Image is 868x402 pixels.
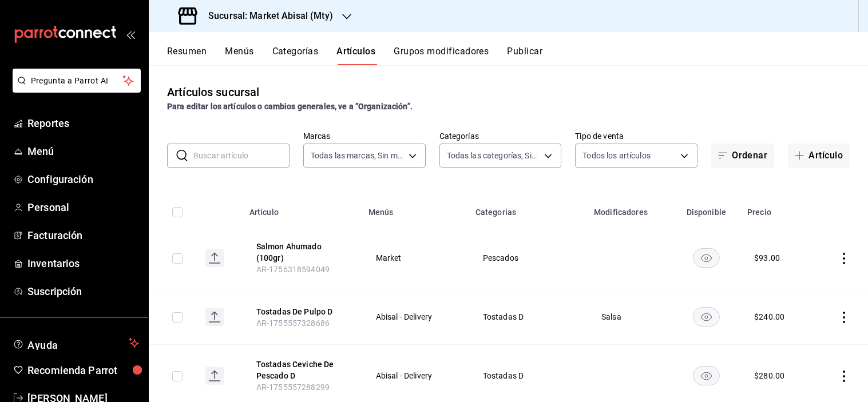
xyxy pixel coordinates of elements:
[13,69,141,93] button: Pregunta a Parrot AI
[672,190,740,227] th: Disponible
[394,46,489,65] button: Grupos modificadores
[376,254,454,262] span: Market
[507,46,542,65] button: Publicar
[754,252,780,264] div: $ 93.00
[376,313,454,321] span: Abisal - Delivery
[483,372,573,380] span: Tostadas D
[582,150,651,161] span: Todos los artículos
[27,228,139,243] span: Facturación
[27,144,139,159] span: Menú
[376,372,454,380] span: Abisal - Delivery
[126,30,135,39] button: open_drawer_menu
[788,144,850,168] button: Artículo
[693,248,720,268] button: availability-product
[447,150,541,161] span: Todas las categorías, Sin categoría
[256,319,330,328] span: AR-1755557328686
[336,46,375,65] button: Artículos
[256,359,348,381] button: edit-product-location
[167,102,413,111] strong: Para editar los artículos o cambios generales, ve a “Organización”.
[199,9,333,23] h3: Sucursal: Market Abisal (Mty)
[167,46,868,65] div: navigation tabs
[167,46,207,65] button: Resumen
[27,200,139,215] span: Personal
[754,370,784,381] div: $ 280.00
[362,190,469,227] th: Menús
[838,312,850,323] button: actions
[711,144,774,168] button: Ordenar
[193,144,290,167] input: Buscar artículo
[469,190,587,227] th: Categorías
[575,132,697,140] label: Tipo de venta
[225,46,253,65] button: Menús
[838,253,850,264] button: actions
[256,306,348,317] button: edit-product-location
[243,190,362,227] th: Artículo
[27,116,139,131] span: Reportes
[754,311,784,323] div: $ 240.00
[27,336,124,350] span: Ayuda
[601,313,657,321] span: Salsa
[740,190,813,227] th: Precio
[303,132,426,140] label: Marcas
[587,190,672,227] th: Modificadores
[27,256,139,271] span: Inventarios
[439,132,562,140] label: Categorías
[27,363,139,378] span: Recomienda Parrot
[31,75,123,87] span: Pregunta a Parrot AI
[27,284,139,299] span: Suscripción
[27,172,139,187] span: Configuración
[167,83,259,101] div: Artículos sucursal
[256,241,348,264] button: edit-product-location
[483,254,573,262] span: Pescados
[693,307,720,327] button: availability-product
[483,313,573,321] span: Tostadas D
[311,150,405,161] span: Todas las marcas, Sin marca
[693,366,720,385] button: availability-product
[8,83,141,95] a: Pregunta a Parrot AI
[838,371,850,382] button: actions
[272,46,319,65] button: Categorías
[256,265,330,274] span: AR-1756318594049
[256,383,330,392] span: AR-1755557288299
